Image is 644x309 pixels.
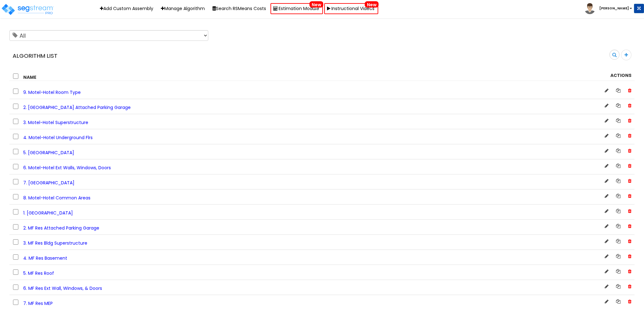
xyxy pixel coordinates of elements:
a: Copy Algorithm [616,223,620,229]
span: 9. Motel-Hotel Room Type [23,89,81,95]
span: 5. [GEOGRAPHIC_DATA] [23,149,74,156]
a: Copy Algorithm [616,268,620,274]
a: Estimation ModuleNew [270,3,323,14]
span: New [365,1,379,8]
a: Copy Algorithm [616,133,620,139]
span: Delete Asset Class [628,223,631,229]
span: 3. MF Res Bldg Superstructure [23,240,87,246]
span: 8. Motel-Hotel Common Areas [23,195,90,201]
span: 1. [GEOGRAPHIC_DATA] [23,210,73,216]
span: 4. MF Res Basement [23,255,67,261]
span: Delete Asset Class [628,298,631,305]
h4: Algorithm List [13,53,317,59]
a: Copy Algorithm [616,238,620,244]
a: Copy Algorithm [616,117,620,124]
a: Copy Algorithm [616,148,620,154]
a: Copy Algorithm [616,253,620,259]
span: Delete Asset Class [628,163,631,169]
span: 6. MF Res Ext Wall, Windows, & Doors [23,285,102,291]
span: 7. [GEOGRAPHIC_DATA] [23,180,74,186]
span: 2. [GEOGRAPHIC_DATA] Attached Parking Garage [23,104,131,111]
span: Delete Asset Class [628,133,631,139]
a: Copy Algorithm [616,283,620,290]
span: New [309,1,323,8]
a: Copy Algorithm [616,163,620,169]
a: Copy Algorithm [616,193,620,199]
a: Copy Algorithm [616,87,620,94]
span: 4. Motel-Hotel Underground Flrs [23,134,93,141]
select: Tags [9,30,208,41]
span: 7. MF Res MEP [23,300,53,306]
a: Copy Algorithm [616,298,620,305]
a: Instructional VideosNew [324,3,378,14]
a: Copy Algorithm [616,102,620,109]
span: Delete Asset Class [628,238,631,244]
b: [PERSON_NAME] [599,6,629,11]
strong: Name [23,74,36,80]
span: Delete Asset Class [628,117,631,124]
span: Delete Asset Class [628,283,631,290]
strong: Actions [610,72,631,79]
span: Delete Asset Class [628,208,631,214]
input: search algorithm [600,50,619,61]
a: Copy Algorithm [616,178,620,184]
span: 5. MF Res Roof [23,270,54,276]
a: Manage Algorithm [158,4,208,14]
span: Delete Asset Class [628,253,631,259]
span: 3. Motel-Hotel Superstructure [23,119,88,126]
span: Delete Asset Class [628,148,631,154]
img: logo_pro_r.png [1,3,54,16]
span: Delete Asset Class [628,193,631,199]
span: 6. Motel-Hotel Ext Walls, Windows, Doors [23,165,111,171]
img: avatar.png [584,3,595,14]
a: Add Custom Assembly [97,4,156,14]
span: 2. MF Res Attached Parking Garage [23,225,99,231]
span: Delete Asset Class [628,87,631,94]
button: Search RSMeans Costs [209,4,269,14]
span: Delete Asset Class [628,178,631,184]
a: Copy Algorithm [616,208,620,214]
span: Delete Asset Class [628,268,631,274]
span: Delete Asset Class [628,102,631,109]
